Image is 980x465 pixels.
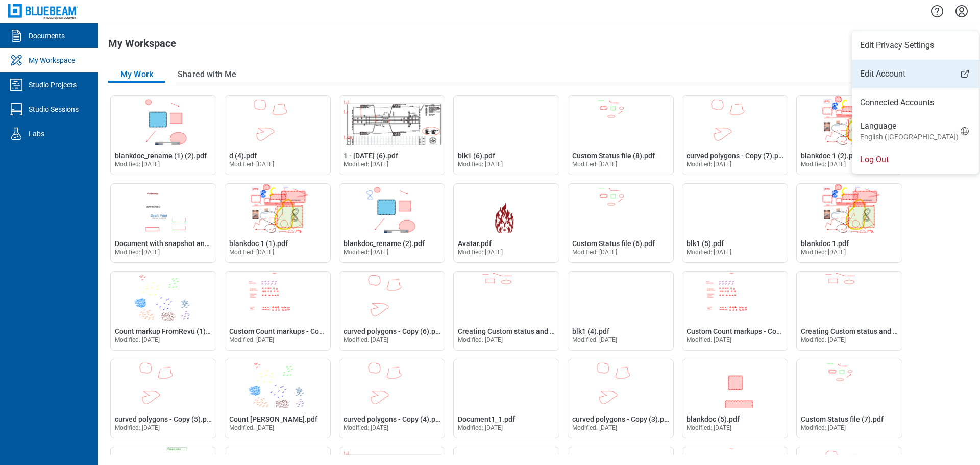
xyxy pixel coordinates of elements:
[225,272,330,321] img: Custom Count markups - Copy (1).pdf
[229,424,275,431] span: Modified: [DATE]
[225,96,330,145] img: d (4).pdf
[797,96,902,145] img: blankdoc 1 (2).pdf
[110,95,216,175] div: Open blankdoc_rename (1) (2).pdf in Editor
[344,424,389,431] span: Modified: [DATE]
[115,327,218,335] span: Count markup FromRevu (1).pdf
[115,161,160,168] span: Modified: [DATE]
[339,183,445,263] div: Open blankdoc_rename (2).pdf in Editor
[339,96,445,145] img: 1 - 12.7.2020 (6).pdf
[852,31,979,60] li: Edit Privacy Settings
[8,4,78,19] img: Bluebeam, Inc.
[229,327,350,335] span: Custom Count markups - Copy (1).pdf
[115,424,160,431] span: Modified: [DATE]
[225,95,331,175] div: Open d (4).pdf in Editor
[225,183,331,263] div: Open blankdoc 1 (1).pdf in Editor
[229,161,275,168] span: Modified: [DATE]
[225,359,331,438] div: Open Count markup FromRevu.pdf in Editor
[110,183,216,263] div: Open Document with snapshot and stamp markup.pdf in Editor
[687,239,724,248] span: blk1 (5).pdf
[108,38,176,54] h1: My Workspace
[852,68,979,80] a: Edit Account
[801,239,849,248] span: blankdoc 1.pdf
[687,161,732,168] span: Modified: [DATE]
[801,249,846,256] span: Modified: [DATE]
[458,249,503,256] span: Modified: [DATE]
[687,336,732,344] span: Modified: [DATE]
[682,271,788,351] div: Open Custom Count markups - Copy.pdf in Editor
[568,359,673,408] img: curved polygons - Copy (3).pdf
[687,424,732,431] span: Modified: [DATE]
[229,415,317,423] span: Count [PERSON_NAME].pdf
[29,55,75,65] div: My Workspace
[953,3,970,20] button: Settings
[801,152,860,160] span: blankdoc 1 (2).pdf
[108,66,165,83] button: My Work
[572,249,618,256] span: Modified: [DATE]
[111,359,216,408] img: curved polygons - Copy (5).pdf
[682,184,788,233] img: blk1 (5).pdf
[797,359,902,408] img: Custom Status file (7).pdf
[8,52,24,68] svg: My Workspace
[110,359,216,438] div: Open curved polygons - Copy (5).pdf in Editor
[454,96,559,145] img: blk1 (6).pdf
[682,96,788,145] img: curved polygons - Copy (7).pdf
[801,336,846,344] span: Modified: [DATE]
[682,359,788,438] div: Open blankdoc (5).pdf in Editor
[568,96,673,145] img: Custom Status file (8).pdf
[796,271,902,351] div: Open Creating Custom status and not appying on any markup (2).pdf in Editor
[801,415,884,423] span: Custom Status file (7).pdf
[454,272,559,321] img: Creating Custom status and not appying on any markup (3).pdf
[687,249,732,256] span: Modified: [DATE]
[29,80,77,90] div: Studio Projects
[225,184,330,233] img: blankdoc 1 (1).pdf
[344,152,398,160] span: 1 - [DATE] (6).pdf
[339,271,445,351] div: Open curved polygons - Copy (6).pdf in Editor
[458,415,515,423] span: Document1_1.pdf
[458,424,503,431] span: Modified: [DATE]
[344,249,389,256] span: Modified: [DATE]
[344,239,425,248] span: blankdoc_rename (2).pdf
[682,272,788,321] img: Custom Count markups - Copy.pdf
[572,152,655,160] span: Custom Status file (8).pdf
[796,95,902,175] div: Open blankdoc 1 (2).pdf in Editor
[115,249,160,256] span: Modified: [DATE]
[568,359,674,438] div: Open curved polygons - Copy (3).pdf in Editor
[339,95,445,175] div: Open 1 - 12.7.2020 (6).pdf in Editor
[797,272,902,321] img: Creating Custom status and not appying on any markup (2).pdf
[115,152,207,160] span: blankdoc_rename (1) (2).pdf
[801,161,846,168] span: Modified: [DATE]
[572,424,618,431] span: Modified: [DATE]
[801,424,846,431] span: Modified: [DATE]
[572,415,671,423] span: curved polygons - Copy (3).pdf
[225,271,331,351] div: Open Custom Count markups - Copy (1).pdf in Editor
[572,239,655,248] span: Custom Status file (6).pdf
[568,183,674,263] div: Open Custom Status file (6).pdf in Editor
[682,183,788,263] div: Open blk1 (5).pdf in Editor
[344,161,389,168] span: Modified: [DATE]
[8,126,24,142] svg: Labs
[111,272,216,321] img: Count markup FromRevu (1).pdf
[8,101,24,117] svg: Studio Sessions
[115,336,160,344] span: Modified: [DATE]
[458,336,503,344] span: Modified: [DATE]
[344,415,442,423] span: curved polygons - Copy (4).pdf
[115,415,213,423] span: curved polygons - Copy (5).pdf
[115,239,269,248] span: Document with snapshot and stamp markup.pdf
[229,152,257,160] span: d (4).pdf
[458,152,495,160] span: blk1 (6).pdf
[687,152,785,160] span: curved polygons - Copy (7).pdf
[454,184,559,233] img: Avatar.pdf
[229,249,275,256] span: Modified: [DATE]
[852,145,979,174] li: Log Out
[568,95,674,175] div: Open Custom Status file (8).pdf in Editor
[229,239,288,248] span: blankdoc 1 (1).pdf
[225,359,330,408] img: Count markup FromRevu.pdf
[568,272,673,321] img: blk1 (4).pdf
[852,31,979,174] ul: Menu
[339,184,445,233] img: blankdoc_rename (2).pdf
[165,66,249,83] button: Shared with Me
[572,327,609,335] span: blk1 (4).pdf
[29,129,44,139] div: Labs
[111,96,216,145] img: blankdoc_rename (1) (2).pdf
[453,359,559,438] div: Open Document1_1.pdf in Editor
